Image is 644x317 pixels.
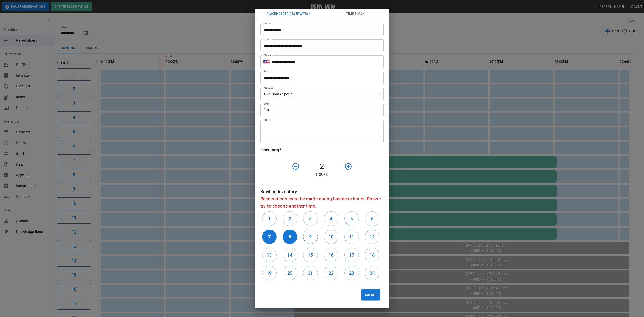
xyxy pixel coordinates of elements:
[287,251,292,259] h6: 14
[344,211,359,226] button: 5
[263,58,270,65] button: Select country
[263,107,265,113] p: $
[349,233,354,240] h6: 11
[308,251,313,259] h6: 15
[262,248,277,262] button: 13
[303,248,318,262] button: 15
[283,248,297,262] button: 14
[303,266,318,280] button: 21
[365,266,379,280] button: 24
[260,88,384,100] div: Two Hours Special
[344,266,359,280] button: 23
[289,233,291,240] h6: 8
[324,266,338,280] button: 22
[309,233,312,240] h6: 9
[344,230,359,244] button: 11
[328,270,333,277] h6: 22
[344,248,359,262] button: 17
[262,230,277,244] button: 7
[308,270,313,277] h6: 21
[324,211,338,226] button: 4
[260,72,381,84] input: Choose date, selected date is Oct 12, 2025
[267,251,272,259] h6: 13
[303,211,318,226] button: 3
[365,230,379,244] button: 12
[370,251,375,259] h6: 18
[260,188,384,195] h6: Bowling Inventory
[361,289,380,300] button: Create
[370,233,375,240] h6: 12
[370,270,375,277] h6: 24
[350,215,353,222] h6: 5
[260,172,384,177] p: Hours
[324,248,338,262] button: 16
[301,162,343,171] h4: 2
[324,230,338,244] button: 10
[309,215,312,222] h6: 3
[349,270,354,277] h6: 23
[371,215,373,222] h6: 6
[263,70,269,73] label: Start
[260,146,384,153] h6: How long?
[365,211,379,226] button: 6
[268,233,271,240] h6: 7
[289,215,291,222] h6: 2
[322,9,389,19] button: Time Block
[328,233,333,240] h6: 10
[330,215,332,222] h6: 4
[262,266,277,280] button: 19
[283,266,297,280] button: 20
[255,9,322,19] button: Placeholder Reservation
[287,270,292,277] h6: 20
[262,211,277,226] button: 1
[263,53,271,57] label: Phone
[268,215,271,222] h6: 1
[365,248,379,262] button: 18
[283,230,297,244] button: 8
[260,195,384,210] h6: Reservations must be made during business hours. Please try to choose another time.
[303,230,318,244] button: 9
[283,211,297,226] button: 2
[349,251,354,259] h6: 17
[267,270,272,277] h6: 19
[328,251,333,259] h6: 16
